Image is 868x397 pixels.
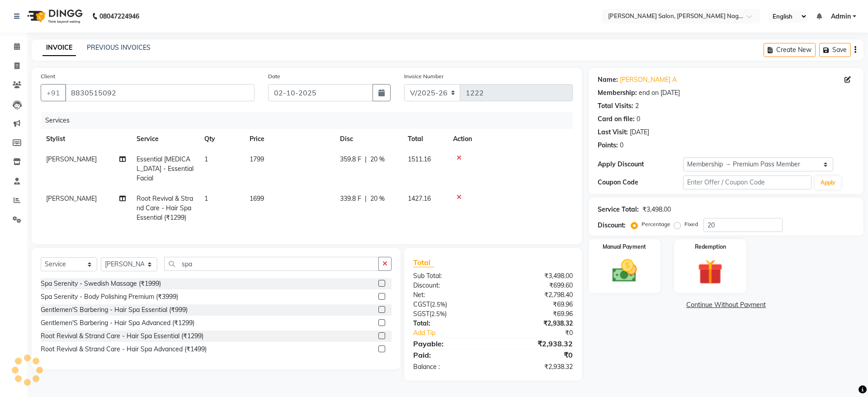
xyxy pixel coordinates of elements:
div: Last Visit: [598,128,628,137]
span: Total [413,258,434,267]
label: Fixed [684,220,698,228]
div: Name: [598,75,618,85]
th: Qty [199,129,244,149]
div: Points: [598,141,618,150]
label: Percentage [642,220,670,228]
div: Gentlemen'S Barbering - Hair Spa Advanced (₹1299) [41,318,194,328]
input: Search or Scan [164,257,379,271]
div: 2 [635,101,639,111]
div: ₹3,498.00 [642,205,671,214]
a: [PERSON_NAME] A [620,75,677,85]
div: Payable: [406,338,493,349]
span: Root Revival & Strand Care - Hair Spa Essential (₹1299) [137,194,193,222]
span: SGST [413,310,429,318]
div: Spa Serenity - Swedish Massage (₹1999) [41,279,161,288]
a: Continue Without Payment [590,300,862,310]
span: 2.5% [431,310,445,317]
div: Total Visits: [598,101,633,111]
span: 339.8 F [340,194,361,203]
div: Sub Total: [406,271,493,281]
b: 08047224946 [99,4,139,29]
th: Price [244,129,335,149]
span: | [365,194,367,203]
span: [PERSON_NAME] [46,194,97,203]
div: Membership: [598,88,637,98]
div: Apply Discount [598,160,683,169]
div: Root Revival & Strand Care - Hair Spa Essential (₹1299) [41,331,203,341]
span: | [365,155,367,164]
div: [DATE] [630,128,649,137]
th: Action [448,129,573,149]
label: Client [41,72,55,80]
span: Essential [MEDICAL_DATA] - Essential Facial [137,155,193,182]
span: 2.5% [432,301,445,308]
th: Total [402,129,448,149]
button: Save [819,43,851,57]
span: [PERSON_NAME] [46,155,97,163]
label: Invoice Number [404,72,443,80]
button: Create New [764,43,816,57]
span: 1799 [250,155,264,163]
div: Service Total: [598,205,639,214]
div: ₹2,938.32 [493,319,579,328]
div: ₹699.60 [493,281,579,290]
div: Discount: [406,281,493,290]
span: 1 [204,155,208,163]
div: ( ) [406,309,493,319]
a: PREVIOUS INVOICES [87,43,151,52]
div: Card on file: [598,114,635,124]
div: Net: [406,290,493,300]
th: Stylist [41,129,131,149]
div: ₹69.96 [493,309,579,319]
span: 1699 [250,194,264,203]
div: ₹3,498.00 [493,271,579,281]
div: Paid: [406,350,493,360]
div: ₹0 [507,328,579,338]
span: CGST [413,300,430,308]
span: 1 [204,194,208,203]
div: end on [DATE] [639,88,680,98]
div: ₹2,798.40 [493,290,579,300]
span: 359.8 F [340,155,361,164]
a: INVOICE [42,40,76,56]
img: _gift.svg [690,256,731,288]
div: Services [42,112,580,129]
div: ₹2,938.32 [493,362,579,372]
span: 1511.16 [408,155,431,163]
a: Add Tip [406,328,507,338]
div: Gentlemen'S Barbering - Hair Spa Essential (₹999) [41,305,188,315]
th: Service [131,129,199,149]
label: Date [268,72,280,80]
div: Total: [406,319,493,328]
input: Search by Name/Mobile/Email/Code [65,84,255,101]
div: ₹2,938.32 [493,338,579,349]
div: ( ) [406,300,493,309]
div: 0 [637,114,640,124]
img: logo [23,4,85,29]
div: ₹0 [493,350,579,360]
div: ₹69.96 [493,300,579,309]
span: 1427.16 [408,194,431,203]
span: 20 % [370,194,385,203]
div: Discount: [598,221,626,230]
div: Spa Serenity - Body Polishing Premium (₹3999) [41,292,178,302]
span: Admin [831,12,851,21]
th: Disc [335,129,402,149]
div: Balance : [406,362,493,372]
button: +91 [41,84,66,101]
input: Enter Offer / Coupon Code [683,175,811,189]
div: Coupon Code [598,178,683,187]
span: 20 % [370,155,385,164]
img: _cash.svg [604,256,645,285]
button: Apply [815,176,841,189]
label: Redemption [695,243,726,251]
div: Root Revival & Strand Care - Hair Spa Advanced (₹1499) [41,345,207,354]
div: 0 [620,141,623,150]
label: Manual Payment [603,243,646,251]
